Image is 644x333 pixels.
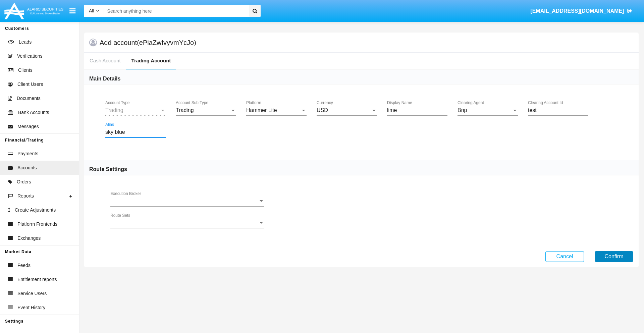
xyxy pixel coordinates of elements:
[15,207,56,214] span: Create Adjustments
[84,7,104,14] a: All
[89,8,94,13] span: All
[317,107,328,113] span: USD
[110,220,258,226] span: Route Sets
[17,235,41,242] span: Exchanges
[17,150,38,157] span: Payments
[17,95,41,102] span: Documents
[530,8,624,14] span: [EMAIL_ADDRESS][DOMAIN_NAME]
[17,221,57,228] span: Platform Frontends
[3,1,64,21] img: Logo image
[545,251,584,262] button: Cancel
[17,290,47,297] span: Service Users
[458,107,467,113] span: Bnp
[176,107,194,113] span: Trading
[17,53,42,60] span: Verifications
[17,164,37,171] span: Accounts
[89,75,120,82] h6: Main Details
[17,178,31,185] span: Orders
[17,123,39,130] span: Messages
[17,192,34,200] span: Reports
[18,109,49,116] span: Bank Accounts
[595,251,633,262] button: Confirm
[89,166,127,173] h6: Route Settings
[18,67,33,74] span: Clients
[17,304,45,311] span: Event History
[527,2,636,20] a: [EMAIL_ADDRESS][DOMAIN_NAME]
[105,107,123,113] span: Trading
[19,39,32,46] span: Leads
[17,81,43,88] span: Client Users
[110,198,258,204] span: Execution Broker
[17,276,57,283] span: Entitlement reports
[17,262,31,269] span: Feeds
[104,5,247,17] input: Search
[246,107,277,113] span: Hammer Lite
[100,40,196,45] h5: Add account (ePiaZwIvyvmYcJo)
